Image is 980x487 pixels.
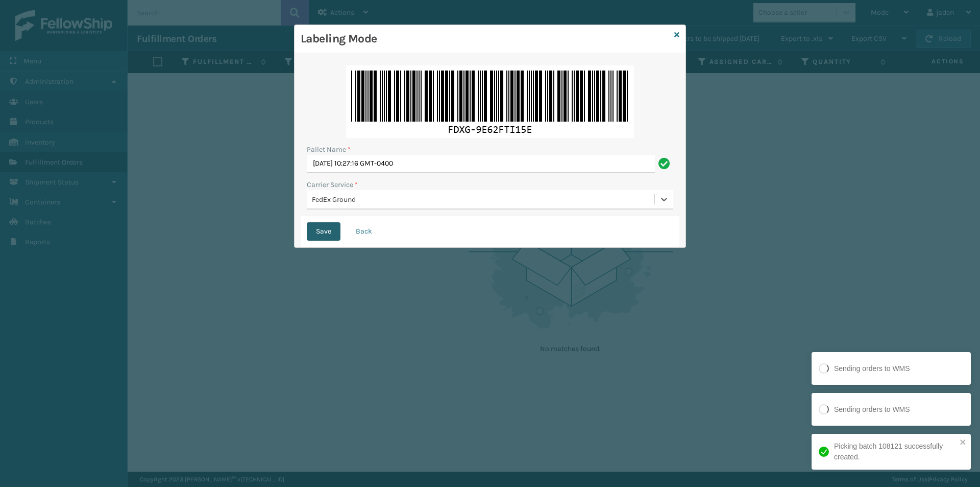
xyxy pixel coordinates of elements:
[307,179,358,190] label: Carrier Service
[834,404,910,415] div: Sending orders to WMS
[307,222,340,241] button: Save
[312,194,655,205] div: FedEx Ground
[834,441,957,462] div: Picking batch 108121 successfully created.
[960,438,967,448] button: close
[346,65,634,138] img: AAAAAElFTkSuQmCC
[834,363,910,374] div: Sending orders to WMS
[307,144,351,155] label: Pallet Name
[347,222,381,241] button: Back
[301,31,670,47] h3: Labeling Mode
